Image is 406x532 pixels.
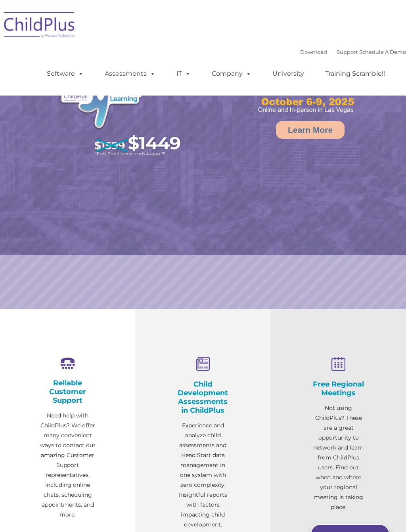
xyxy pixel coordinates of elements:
p: Experience and analyze child assessments and Head Start data management in one system with zero c... [175,421,231,530]
a: Assessments [97,66,163,82]
font: | [300,49,406,55]
a: Learn More [276,121,345,139]
p: Need help with ChildPlus? We offer many convenient ways to contact our amazing Customer Support r... [40,411,96,520]
iframe: Chat Widget [366,494,406,532]
a: Schedule A Demo [359,49,406,55]
a: Training Scramble!! [317,66,393,82]
a: Download [300,49,327,55]
a: Company [204,66,259,82]
a: University [264,66,312,82]
h4: Child Development Assessments in ChildPlus [175,380,231,415]
a: IT [169,66,199,82]
h4: Free Regional Meetings [310,380,366,397]
p: Not using ChildPlus? These are a great opportunity to network and learn from ChildPlus users. Fin... [310,403,366,512]
h4: Reliable Customer Support [40,379,96,405]
a: Software [39,66,92,82]
a: Support [337,49,358,55]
